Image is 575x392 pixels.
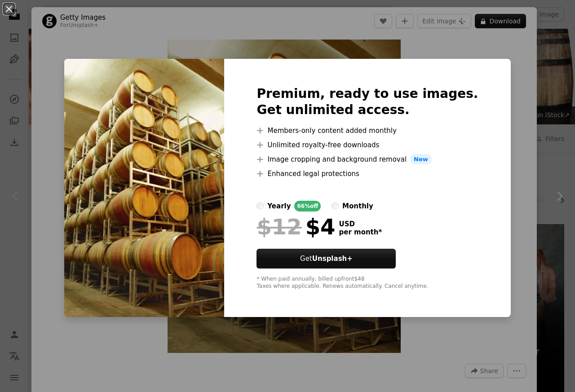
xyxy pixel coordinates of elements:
img: premium_photo-1664305023165-924e03f4d2f2 [64,59,224,317]
button: GetUnsplash+ [257,249,396,269]
div: $4 [257,215,335,238]
div: 66% off [294,201,321,211]
div: yearly [267,201,291,211]
div: * When paid annually, billed upfront $48 Taxes where applicable. Renews automatically. Cancel any... [257,276,478,290]
span: $12 [257,215,301,238]
strong: Unsplash+ [312,255,353,263]
h2: Premium, ready to use images. Get unlimited access. [257,86,478,118]
span: USD [339,220,382,228]
div: monthly [342,201,373,211]
span: per month * [339,228,382,236]
li: Members-only content added monthly [257,125,478,136]
li: Unlimited royalty-free downloads [257,140,478,150]
li: Image cropping and background removal [257,154,478,165]
span: New [410,154,432,165]
input: monthly [332,203,339,210]
li: Enhanced legal protections [257,168,478,179]
input: yearly66%off [257,203,264,210]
